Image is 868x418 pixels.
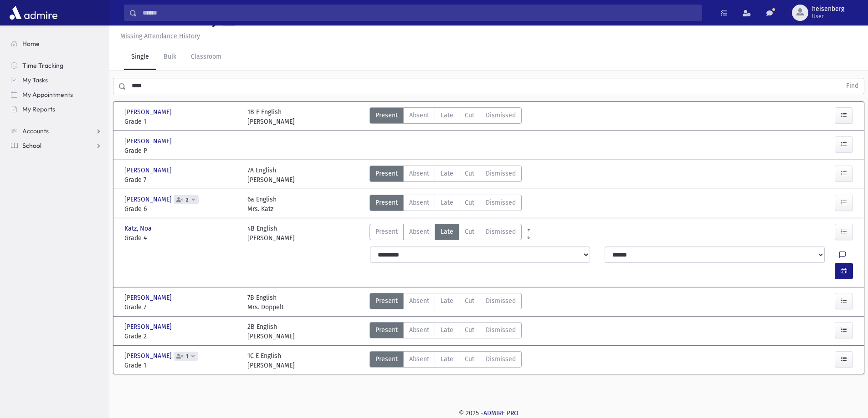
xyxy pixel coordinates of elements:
span: Absent [409,354,429,364]
span: Late [441,325,453,335]
span: [PERSON_NAME] [124,195,174,204]
span: Dismissed [486,198,516,207]
span: Cut [465,198,474,207]
span: Grade P [124,146,238,156]
span: 1 [184,353,190,359]
span: Absent [409,296,429,306]
a: Accounts [4,124,109,138]
span: Grade 4 [124,233,238,243]
span: Grade 6 [124,204,238,214]
span: Absent [409,325,429,335]
span: Katz, Noa [124,224,154,233]
span: [PERSON_NAME] [124,322,174,332]
span: User [812,13,844,20]
span: My Tasks [22,76,48,84]
span: Absent [409,169,429,178]
span: Dismissed [486,325,516,335]
div: 6a English Mrs. Katz [247,195,277,214]
div: 2B English [PERSON_NAME] [247,322,295,341]
button: Find [841,78,864,94]
div: © 2025 - [124,408,853,418]
span: Cut [465,296,474,306]
span: Grade 7 [124,175,238,185]
div: AttTypes [370,293,522,312]
span: Dismissed [486,227,516,237]
a: Missing Attendance History [117,32,200,40]
div: AttTypes [370,107,522,126]
span: Cut [465,354,474,364]
span: [PERSON_NAME] [124,107,174,117]
span: Late [441,227,453,237]
a: My Reports [4,102,109,116]
span: Absent [409,227,429,237]
span: Late [441,111,453,120]
span: Present [375,227,398,237]
span: Grade 1 [124,361,238,370]
a: Classroom [184,45,229,70]
input: Search [137,5,702,21]
span: School [22,141,41,150]
span: My Reports [22,105,55,113]
span: Time Tracking [22,61,63,70]
span: [PERSON_NAME] [124,136,174,146]
a: School [4,138,109,153]
span: Home [22,40,40,48]
a: My Appointments [4,87,109,102]
span: Cut [465,227,474,237]
span: Late [441,169,453,178]
span: Present [375,111,398,120]
span: Grade 2 [124,332,238,341]
span: Dismissed [486,169,516,178]
div: AttTypes [370,322,522,341]
span: [PERSON_NAME] [124,166,174,175]
span: My Appointments [22,91,73,99]
span: Absent [409,111,429,120]
span: Dismissed [486,354,516,364]
span: Late [441,296,453,306]
div: 1C E English [PERSON_NAME] [247,351,295,370]
span: Absent [409,198,429,207]
div: 7B English Mrs. Doppelt [247,293,284,312]
div: 7A English [PERSON_NAME] [247,166,295,185]
div: AttTypes [370,166,522,185]
span: Grade 1 [124,117,238,126]
span: Accounts [22,127,49,135]
span: [PERSON_NAME] [124,293,174,302]
div: 1B E English [PERSON_NAME] [247,107,295,126]
span: Dismissed [486,111,516,120]
span: heisenberg [812,5,844,13]
div: AttTypes [370,351,522,370]
img: AdmirePro [7,4,60,22]
div: AttTypes [370,195,522,214]
span: Dismissed [486,296,516,306]
a: Bulk [156,45,184,70]
span: Grade 7 [124,302,238,312]
u: Missing Attendance History [120,32,200,40]
span: Late [441,198,453,207]
a: Time Tracking [4,58,109,73]
span: [PERSON_NAME] [124,351,174,361]
span: Cut [465,111,474,120]
a: Single [124,45,156,70]
a: Home [4,36,109,51]
span: Late [441,354,453,364]
span: Present [375,198,398,207]
a: My Tasks [4,73,109,87]
span: Present [375,296,398,306]
span: Present [375,325,398,335]
span: Present [375,354,398,364]
span: 2 [184,197,190,203]
div: AttTypes [370,224,522,243]
span: Present [375,169,398,178]
div: 4B English [PERSON_NAME] [247,224,295,243]
span: Cut [465,169,474,178]
span: Cut [465,325,474,335]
